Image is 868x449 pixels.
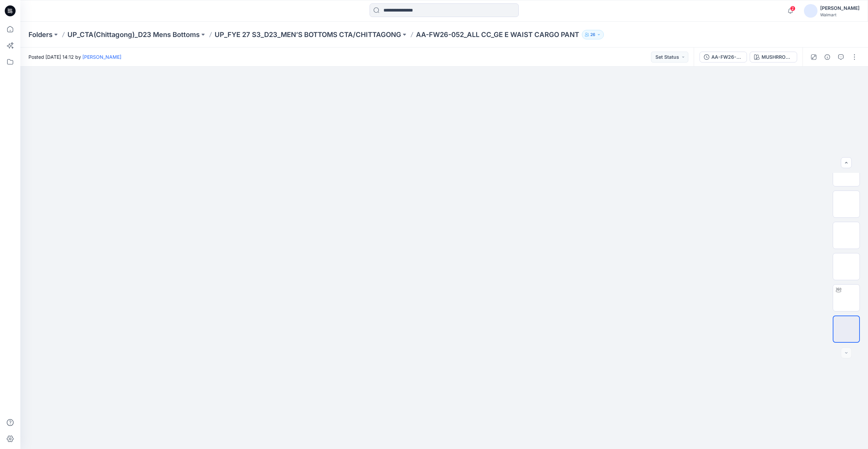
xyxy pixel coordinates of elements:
[820,12,860,17] div: Walmart
[416,30,579,39] p: AA-FW26-052_ALL CC_GE E WAIST CARGO PANT
[790,6,795,11] span: 2
[82,54,121,60] a: [PERSON_NAME]
[215,30,401,39] a: UP_FYE 27 S3_D23_MEN’S BOTTOMS CTA/CHITTAGONG
[822,52,833,62] button: Details
[582,30,604,39] button: 26
[750,52,797,62] button: MUSHRROM CAP
[762,53,793,61] div: MUSHRROM CAP
[804,4,817,18] img: avatar
[699,52,747,62] button: AA-FW26-052_ALL CC_GE E WAIST CARGO PANT
[28,30,53,39] a: Folders
[711,53,743,61] div: AA-FW26-052_ALL CC_GE E WAIST CARGO PANT
[28,53,121,60] span: Posted [DATE] 14:12 by
[590,31,595,38] p: 26
[67,30,200,39] a: UP_CTA(Chittagong)_D23 Mens Bottoms
[820,4,860,12] div: [PERSON_NAME]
